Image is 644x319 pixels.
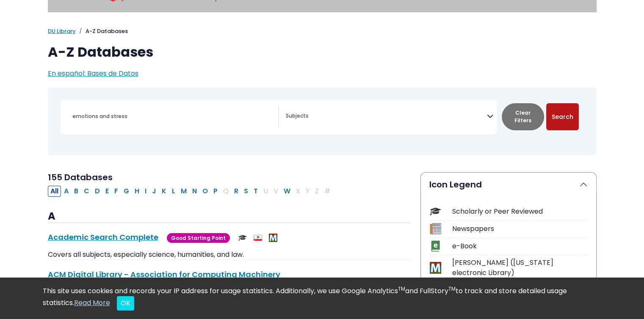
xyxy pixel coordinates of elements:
[452,224,588,234] div: Newspapers
[430,240,441,252] img: Icon e-Book
[72,186,81,197] button: Filter Results B
[149,186,159,197] button: Filter Results J
[81,186,92,197] button: Filter Results C
[48,171,113,183] span: 155 Databases
[448,285,456,292] sup: TM
[178,186,189,197] button: Filter Results M
[238,234,247,242] img: Scholarly or Peer Reviewed
[200,186,210,197] button: Filter Results O
[48,27,597,36] nav: breadcrumb
[286,113,487,120] textarea: Search
[452,206,588,217] div: Scholarly or Peer Reviewed
[48,186,61,197] button: All
[112,186,121,197] button: Filter Results F
[48,27,76,35] a: DU Library
[190,186,199,197] button: Filter Results N
[74,298,110,308] a: Read More
[48,269,280,280] a: ACM Digital Library - Association for Computing Machinery
[211,186,220,197] button: Filter Results P
[48,69,138,78] a: En español: Bases de Datos
[48,186,334,195] div: Alpha-list to filter by first letter of database name
[132,186,142,197] button: Filter Results H
[232,186,241,197] button: Filter Results R
[48,87,597,155] nav: Search filters
[251,186,260,197] button: Filter Results T
[167,233,230,243] span: Good Starting Point
[43,286,602,311] div: This site uses cookies and records your IP address for usage statistics. Additionally, we use Goo...
[421,173,596,196] button: Icon Legend
[159,186,169,197] button: Filter Results K
[48,232,158,242] a: Academic Search Complete
[398,285,405,292] sup: TM
[241,186,251,197] button: Filter Results S
[452,241,588,251] div: e-Book
[281,186,293,197] button: Filter Results W
[103,186,111,197] button: Filter Results E
[430,262,441,273] img: Icon MeL (Michigan electronic Library)
[48,250,410,260] p: Covers all subjects, especially science, humanities, and law.
[92,186,102,197] button: Filter Results D
[142,186,149,197] button: Filter Results I
[546,103,579,130] button: Submit for Search Results
[169,186,178,197] button: Filter Results L
[502,103,544,130] button: Clear Filters
[48,44,597,60] h1: A-Z Databases
[61,186,71,197] button: Filter Results A
[452,258,588,278] div: [PERSON_NAME] ([US_STATE] electronic Library)
[254,234,262,242] img: Audio & Video
[67,110,278,122] input: Search database by title or keyword
[269,234,277,242] img: MeL (Michigan electronic Library)
[430,223,441,234] img: Icon Newspapers
[48,210,410,223] h3: A
[121,186,132,197] button: Filter Results G
[76,27,128,36] li: A-Z Databases
[430,206,441,217] img: Icon Scholarly or Peer Reviewed
[117,296,134,311] button: Close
